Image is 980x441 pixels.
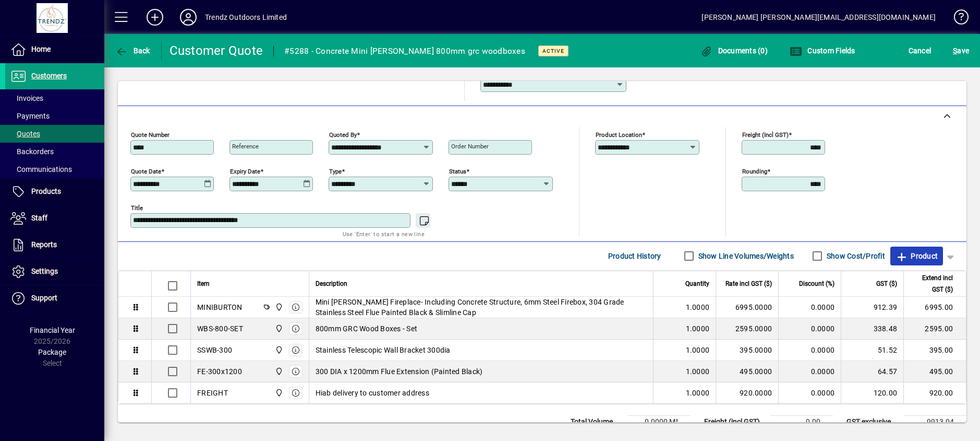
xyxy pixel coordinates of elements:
[778,318,841,340] td: 0.0000
[904,415,966,428] td: 9913.04
[910,272,953,295] span: Extend incl GST ($)
[946,2,967,36] a: Knowledge Base
[596,131,642,138] mat-label: Product location
[316,388,429,398] span: Hiab delivery to customer address
[197,366,242,377] div: FE-300x1200
[790,47,855,55] span: Custom Fields
[104,41,162,60] app-page-header-button: Back
[138,8,172,27] button: Add
[316,366,483,377] span: 300 DIA x 1200mm Flue Extension (Painted Black)
[604,247,666,265] button: Product History
[841,415,904,428] td: GST exclusive
[31,240,57,249] span: Reports
[686,366,710,377] span: 1.0000
[5,205,104,231] a: Staff
[608,248,661,264] span: Product History
[316,345,451,355] span: Stainless Telescopic Wall Bracket 300dia
[31,187,61,195] span: Products
[742,167,767,175] mat-label: Rounding
[5,259,104,285] a: Settings
[10,165,72,173] span: Communications
[909,42,931,59] span: Cancel
[5,179,104,205] a: Products
[825,251,885,261] label: Show Cost/Profit
[31,294,57,302] span: Support
[205,9,287,26] div: Trendz Outdoors Limited
[722,345,772,355] div: 395.0000
[841,297,903,318] td: 912.39
[272,366,284,377] span: New Plymouth
[316,323,418,334] span: 800mm GRC Wood Boxes - Set
[799,278,834,289] span: Discount (%)
[896,248,938,264] span: Product
[696,251,794,261] label: Show Line Volumes/Weights
[686,302,710,312] span: 1.0000
[284,43,525,60] div: #5288 - Concrete Mini [PERSON_NAME] 800mm grc woodboxes
[115,47,150,55] span: Back
[722,388,772,398] div: 920.0000
[686,323,710,334] span: 1.0000
[722,302,772,312] div: 6995.0000
[686,388,710,398] span: 1.0000
[841,340,903,361] td: 51.52
[903,318,966,340] td: 2595.00
[542,48,564,54] span: Active
[272,301,284,313] span: New Plymouth
[770,415,833,428] td: 0.00
[903,361,966,382] td: 495.00
[131,167,161,175] mat-label: Quote date
[197,345,232,355] div: SSWB-300
[906,41,934,60] button: Cancel
[725,278,772,289] span: Rate incl GST ($)
[31,72,67,80] span: Customers
[5,232,104,258] a: Reports
[197,302,243,312] div: MINIBURTON
[131,204,143,211] mat-label: Title
[38,348,66,356] span: Package
[5,160,104,178] a: Communications
[170,42,263,59] div: Customer Quote
[686,345,710,355] span: 1.0000
[950,41,972,60] button: Save
[329,167,342,175] mat-label: Type
[197,323,243,334] div: WBS-800-SET
[903,382,966,403] td: 920.00
[903,297,966,318] td: 6995.00
[722,366,772,377] div: 495.0000
[343,228,425,240] mat-hint: Use 'Enter' to start a new line
[722,323,772,334] div: 2595.0000
[700,47,768,55] span: Documents (0)
[31,267,58,275] span: Settings
[230,167,260,175] mat-label: Expiry date
[272,387,284,399] span: New Plymouth
[841,382,903,403] td: 120.00
[953,47,957,55] span: S
[131,131,170,138] mat-label: Quote number
[10,94,43,102] span: Invoices
[5,37,104,63] a: Home
[10,130,40,138] span: Quotes
[172,8,205,27] button: Profile
[778,361,841,382] td: 0.0000
[449,167,466,175] mat-label: Status
[197,278,210,289] span: Item
[31,45,51,53] span: Home
[778,340,841,361] td: 0.0000
[778,297,841,318] td: 0.0000
[5,143,104,160] a: Backorders
[697,41,770,60] button: Documents (0)
[5,285,104,311] a: Support
[903,340,966,361] td: 395.00
[113,41,153,60] button: Back
[31,214,47,222] span: Staff
[5,125,104,143] a: Quotes
[787,41,858,60] button: Custom Fields
[565,415,628,428] td: Total Volume
[876,278,897,289] span: GST ($)
[30,326,75,334] span: Financial Year
[197,388,228,398] div: FREIGHT
[841,318,903,340] td: 338.48
[701,9,936,26] div: [PERSON_NAME] [PERSON_NAME][EMAIL_ADDRESS][DOMAIN_NAME]
[272,344,284,356] span: New Plymouth
[699,415,770,428] td: Freight (incl GST)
